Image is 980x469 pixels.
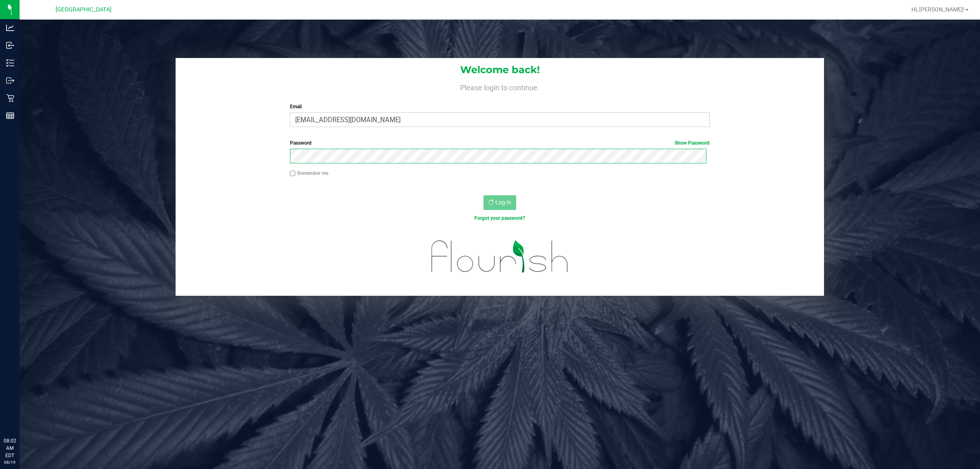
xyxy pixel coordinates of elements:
p: 08:02 AM EDT [4,437,16,459]
span: Log In [495,199,511,205]
span: Password [290,140,312,146]
input: Remember me [290,171,296,176]
label: Remember me [290,170,328,177]
inline-svg: Inventory [6,59,14,67]
p: 08/19 [4,459,16,465]
inline-svg: Retail [6,94,14,102]
inline-svg: Reports [6,112,14,120]
h1: Welcome back! [176,65,824,75]
label: Email [290,103,710,110]
inline-svg: Outbound [6,76,14,85]
inline-svg: Analytics [6,24,14,32]
img: flourish_logo.svg [419,230,581,283]
span: [GEOGRAPHIC_DATA] [56,6,111,13]
h4: Please login to continue. [176,82,824,92]
inline-svg: Inbound [6,41,14,49]
a: Show Password [675,140,710,146]
button: Log In [483,195,516,210]
span: Hi, [PERSON_NAME]! [911,6,964,13]
a: Forgot your password? [474,215,525,221]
